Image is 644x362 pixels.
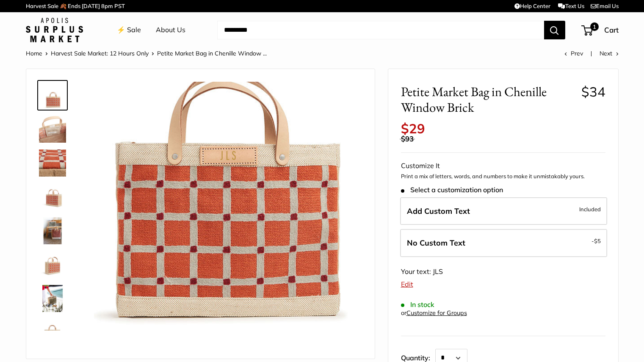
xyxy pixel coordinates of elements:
[217,21,544,39] input: Search...
[51,50,149,57] a: Harvest Sale Market: 12 Hours Only
[544,21,565,39] button: Search
[401,134,414,143] span: $93
[564,50,583,57] a: Prev
[581,83,605,100] span: $34
[401,186,503,194] span: Select a customization option
[401,172,605,181] p: Print a mix of letters, words, and numbers to make it unmistakably yours.
[406,309,467,317] a: Customize for Groups
[39,285,66,312] img: Petite Market Bag in Chenille Window Brick
[401,160,605,172] div: Customize It
[26,50,42,57] a: Home
[400,229,607,257] label: Leave Blank
[401,120,425,137] span: $29
[39,251,66,278] img: Petite Market Bag in Chenille Window Brick
[39,319,66,346] img: Petite Market Bag in Chenille Window Brick
[157,50,267,57] span: Petite Market Bag in Chenille Window ...
[26,48,267,59] nav: Breadcrumb
[401,267,443,276] span: Your text: JLS
[604,25,619,34] span: Cart
[407,206,470,216] span: Add Custom Text
[37,283,68,314] a: Petite Market Bag in Chenille Window Brick
[401,307,467,319] div: or
[94,82,362,350] img: customizer-prod
[579,204,601,214] span: Included
[37,182,68,212] a: Petite Market Bag in Chenille Window Brick
[582,23,619,37] a: 1 Cart
[39,82,66,109] img: Petite Market Bag in Chenille Window Brick
[594,238,601,244] span: $5
[401,84,575,115] span: Petite Market Bag in Chenille Window Brick
[591,236,601,246] span: -
[37,317,68,348] a: Petite Market Bag in Chenille Window Brick
[26,18,83,42] img: Apolis: Surplus Market
[39,149,66,177] img: Petite Market Bag in Chenille Window Brick
[590,22,598,31] span: 1
[37,148,68,178] a: Petite Market Bag in Chenille Window Brick
[156,24,185,36] a: About Us
[400,197,607,225] label: Add Custom Text
[39,183,66,210] img: Petite Market Bag in Chenille Window Brick
[401,280,413,288] a: Edit
[39,116,66,143] img: Petite Market Bag in Chenille Window Brick
[37,80,68,111] a: Petite Market Bag in Chenille Window Brick
[37,249,68,280] a: Petite Market Bag in Chenille Window Brick
[591,3,619,9] a: Email Us
[117,24,141,36] a: ⚡️ Sale
[39,217,66,244] img: Petite Market Bag in Chenille Window Brick
[401,301,434,309] span: In stock
[37,114,68,144] a: Petite Market Bag in Chenille Window Brick
[600,50,619,57] a: Next
[37,216,68,246] a: Petite Market Bag in Chenille Window Brick
[514,3,550,9] a: Help Center
[407,238,465,248] span: No Custom Text
[558,3,584,9] a: Text Us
